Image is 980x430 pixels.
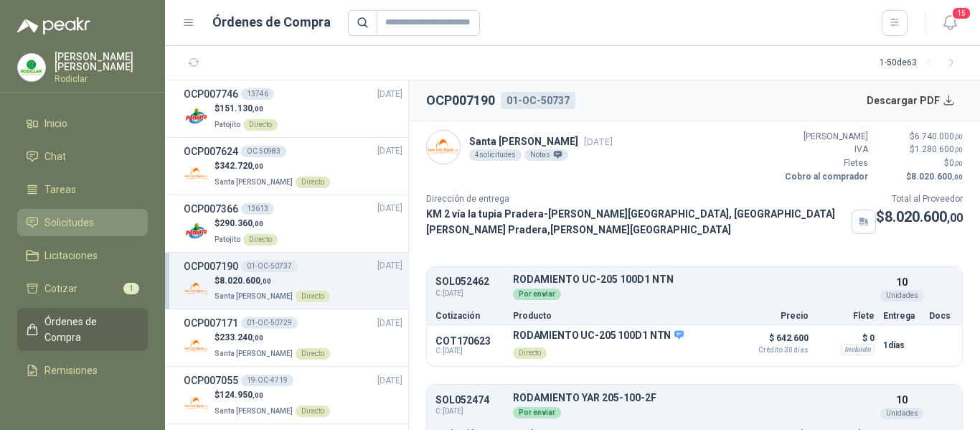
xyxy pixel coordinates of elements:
button: Descargar PDF [859,86,963,115]
img: Company Logo [184,276,209,301]
span: [DATE] [377,317,402,330]
a: OCP00719001-OC-50737[DATE] Company Logo$8.020.600,00Santa [PERSON_NAME]Directo [184,258,402,304]
p: 10 [896,274,908,290]
a: Configuración [17,390,148,417]
div: Directo [513,347,547,359]
p: Entrega [883,312,920,320]
p: Rodiclar [55,75,148,83]
img: Company Logo [184,333,209,358]
span: 6.740.000 [915,131,963,141]
span: [DATE] [584,136,613,147]
div: 4 solicitudes [469,149,522,161]
h3: OCP007366 [184,201,238,217]
div: 01-OC-50737 [241,261,298,272]
div: Directo [243,234,278,246]
p: $ [215,388,330,402]
span: C: [DATE] [435,406,504,417]
span: Chat [44,149,66,164]
p: Producto [513,312,728,320]
button: 15 [937,10,963,36]
p: $ [877,170,963,184]
span: 1.280.600 [915,144,963,154]
p: COT170623 [435,335,504,347]
div: Por enviar [513,289,561,300]
a: Licitaciones [17,242,148,269]
div: Unidades [880,408,924,419]
div: 01-OC-50737 [501,92,575,109]
h1: Órdenes de Compra [212,12,331,32]
span: ,00 [954,146,963,154]
div: 01-OC-50729 [241,317,298,329]
img: Company Logo [184,162,209,187]
h3: OCP007055 [184,373,238,388]
a: Tareas [17,176,148,203]
p: Cobro al comprador [782,170,868,184]
div: Directo [296,406,330,417]
span: ,00 [253,334,263,342]
p: RODAMIENTO YAR 205-100-2F [513,393,875,403]
span: 290.360 [220,218,263,228]
span: [DATE] [377,259,402,273]
span: 342.720 [220,161,263,171]
span: ,00 [260,277,271,285]
p: SOL052462 [435,276,504,287]
span: Santa [PERSON_NAME] [215,407,293,415]
span: Solicitudes [44,215,94,230]
a: OCP00705519-OC-4719[DATE] Company Logo$124.950,00Santa [PERSON_NAME]Directo [184,373,402,418]
h3: OCP007190 [184,258,238,274]
p: Fletes [782,156,868,170]
p: IVA [782,143,868,156]
span: ,00 [952,173,963,181]
span: Órdenes de Compra [44,314,134,345]
a: OCP00717101-OC-50729[DATE] Company Logo$233.240,00Santa [PERSON_NAME]Directo [184,315,402,360]
p: Dirección de entrega [426,192,876,206]
span: Remisiones [44,363,98,378]
span: Tareas [44,182,76,197]
span: 8.020.600 [911,172,963,182]
div: 13613 [241,203,274,215]
span: Santa [PERSON_NAME] [215,292,293,300]
span: ,00 [954,133,963,141]
img: Company Logo [427,131,460,164]
p: $ [215,102,278,116]
div: Directo [296,348,330,360]
a: Inicio [17,110,148,137]
p: $ [877,156,963,170]
div: Unidades [880,290,924,302]
span: ,00 [947,211,963,225]
span: C: [DATE] [435,288,504,299]
p: KM 2 vía la tupia Pradera-[PERSON_NAME][GEOGRAPHIC_DATA], [GEOGRAPHIC_DATA][PERSON_NAME] Pradera ... [426,206,846,238]
div: Directo [243,119,278,131]
p: Precio [737,312,809,320]
img: Company Logo [18,54,45,81]
span: Patojito [215,235,240,243]
h3: OCP007746 [184,86,238,102]
p: RODAMIENTO UC-205 100D1 NTN [513,274,875,285]
h3: OCP007171 [184,315,238,331]
h3: OCP007624 [184,144,238,159]
div: Directo [296,177,330,188]
div: Directo [296,291,330,302]
span: [DATE] [377,144,402,158]
a: Remisiones [17,357,148,384]
span: 151.130 [220,103,263,113]
a: OCP007624OC 50983[DATE] Company Logo$342.720,00Santa [PERSON_NAME]Directo [184,144,402,189]
span: 15 [951,6,971,20]
span: Cotizar [44,281,77,296]
div: 1 - 50 de 63 [880,52,963,75]
span: Crédito 30 días [737,347,809,354]
span: C: [DATE] [435,347,504,355]
span: Santa [PERSON_NAME] [215,350,293,357]
span: Licitaciones [44,248,98,263]
p: $ [876,206,963,228]
span: ,00 [253,220,263,228]
p: 1 días [883,337,920,354]
p: $ [215,331,330,345]
span: [DATE] [377,374,402,388]
a: Chat [17,143,148,170]
span: ,00 [253,105,263,113]
span: 0 [949,158,963,168]
p: Total al Proveedor [876,192,963,206]
p: Cotización [435,312,504,320]
a: Solicitudes [17,209,148,236]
